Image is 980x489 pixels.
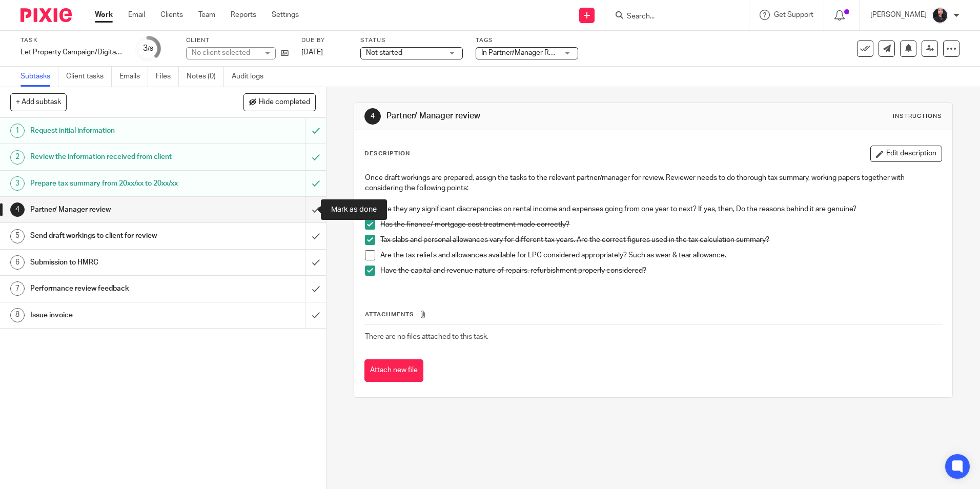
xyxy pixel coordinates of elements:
[231,10,256,20] a: Reports
[30,281,207,296] h1: Performance review feedback
[380,250,941,260] p: Are the tax reliefs and allowances available for LPC considered appropriately? Such as wear & tea...
[893,112,942,120] div: Instructions
[198,10,215,20] a: Team
[380,266,941,276] p: Have the capital and revenue nature of repairs, refurbishment properly considered?
[360,36,463,45] label: Status
[186,36,289,45] label: Client
[10,281,25,296] div: 7
[870,10,927,20] p: [PERSON_NAME]
[10,93,67,111] button: + Add subtask
[30,123,207,138] h1: Request initial information
[272,10,299,20] a: Settings
[386,111,675,121] h1: Partner/ Manager review
[95,10,113,20] a: Work
[66,67,112,87] a: Client tasks
[243,93,316,111] button: Hide completed
[364,150,410,158] p: Description
[10,255,25,270] div: 6
[30,228,207,243] h1: Send draft workings to client for review
[365,173,941,194] p: Once draft workings are prepared, assign the tasks to the relevant partner/manager for review. Re...
[160,10,183,20] a: Clients
[365,333,488,340] span: There are no files attached to this task.
[232,67,271,87] a: Audit logs
[30,202,207,217] h1: Partner/ Manager review
[10,124,25,138] div: 1
[380,204,941,214] p: Are they any significant discrepancies on rental income and expenses going from one year to next?...
[870,146,942,162] button: Edit description
[21,36,123,45] label: Task
[119,67,148,87] a: Emails
[364,359,423,382] button: Attach new file
[364,108,381,125] div: 4
[187,67,224,87] a: Notes (0)
[932,7,948,24] img: MicrosoftTeams-image.jfif
[481,49,567,56] span: In Partner/Manager Review
[365,312,414,317] span: Attachments
[10,150,25,165] div: 2
[380,235,941,245] p: Tax slabs and personal allowances vary for different tax years. Are the correct figures used in t...
[10,308,25,322] div: 8
[30,176,207,191] h1: Prepare tax summary from 20xx/xx to 20xx/xx
[259,98,310,107] span: Hide completed
[301,49,323,56] span: [DATE]
[774,11,813,18] span: Get Support
[10,176,25,191] div: 3
[30,308,207,323] h1: Issue invoice
[143,43,153,54] div: 3
[21,67,58,87] a: Subtasks
[192,48,258,58] div: No client selected
[380,219,941,230] p: Has the finance/ mortgage cost treatment made correctly?
[301,36,348,45] label: Due by
[30,149,207,165] h1: Review the information received from client
[21,47,123,57] div: Let Property Campaign/Digital Tax Disclosure
[366,49,402,56] span: Not started
[148,46,153,52] small: /8
[21,8,72,22] img: Pixie
[476,36,578,45] label: Tags
[10,229,25,243] div: 5
[626,12,718,22] input: Search
[128,10,145,20] a: Email
[156,67,179,87] a: Files
[10,202,25,217] div: 4
[30,255,207,270] h1: Submission to HMRC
